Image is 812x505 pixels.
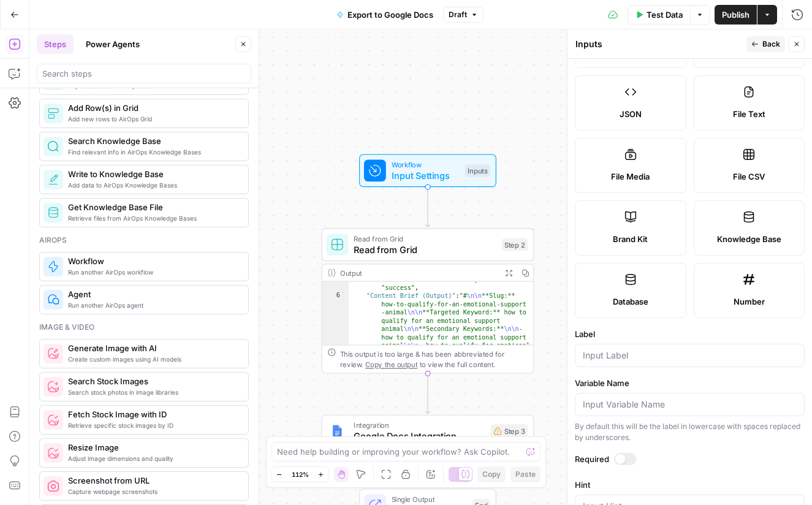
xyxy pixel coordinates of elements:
[647,9,683,21] span: Test Data
[68,288,238,300] span: Agent
[491,424,528,438] div: Step 3
[68,454,238,463] span: Adjust image dimensions and quality
[68,114,238,124] span: Add new rows to AirOps Grid
[613,295,648,308] span: Database
[68,267,238,277] span: Run another AirOps workflow
[68,147,238,157] span: Find relevant info in AirOps Knowledge Bases
[426,374,430,414] g: Edge from step_2 to step_3
[347,9,433,21] span: Export to Google Docs
[68,168,238,180] span: Write to Knowledge Base
[330,424,344,438] img: Instagram%20post%20-%201%201.png
[68,387,238,397] span: Search stock photos in image libraries
[583,398,797,411] input: Input Variable Name
[68,354,238,364] span: Create custom images using AI models
[68,474,238,487] span: Screenshot from URL
[426,187,430,227] g: Edge from start to step_2
[515,469,536,480] span: Paste
[292,469,309,479] span: 112%
[613,233,648,245] span: Brand Kit
[329,5,441,25] button: Export to Google Docs
[68,487,238,496] span: Capture webpage screenshots
[734,295,765,308] span: Number
[68,201,238,213] span: Get Knowledge Base File
[68,300,238,310] span: Run another AirOps agent
[68,213,238,223] span: Retrieve files from AirOps Knowledge Bases
[502,238,528,251] div: Step 2
[620,108,642,120] span: JSON
[733,108,765,120] span: File Text
[575,377,805,389] label: Variable Name
[354,419,485,430] span: Integration
[762,39,780,50] span: Back
[340,267,496,278] div: Output
[392,169,460,182] span: Input Settings
[68,180,238,190] span: Add data to AirOps Knowledge Bases
[510,466,541,482] button: Paste
[39,235,249,246] div: Airops
[583,349,797,362] input: Input Label
[482,469,501,480] span: Copy
[39,322,249,333] div: Image & video
[322,228,534,373] div: Read from GridRead from GridStep 2Output "Create Content Brief from Keyword": "success", "Content...
[575,453,805,465] label: Required
[746,36,785,52] button: Back
[733,170,765,183] span: File CSV
[68,408,238,420] span: Fetch Stock Image with ID
[68,375,238,387] span: Search Stock Images
[354,233,496,244] span: Read from Grid
[354,243,496,256] span: Read from Grid
[715,5,757,25] button: Publish
[68,255,238,267] span: Workflow
[354,429,485,442] span: Google Docs Integration
[68,135,238,147] span: Search Knowledge Base
[449,9,467,20] span: Draft
[68,441,238,454] span: Resize Image
[322,276,349,292] div: 5
[42,67,246,80] input: Search steps
[365,360,417,368] span: Copy the output
[68,102,238,114] span: Add Row(s) in Grid
[443,7,484,23] button: Draft
[37,34,74,54] button: Steps
[392,493,467,504] span: Single Output
[68,342,238,354] span: Generate Image with AI
[575,479,805,491] label: Hint
[78,34,147,54] button: Power Agents
[628,5,690,25] button: Test Data
[717,233,781,245] span: Knowledge Base
[575,328,805,340] label: Label
[722,9,749,21] span: Publish
[477,466,506,482] button: Copy
[611,170,650,183] span: File Media
[392,159,460,170] span: Workflow
[68,420,238,430] span: Retrieve specific stock images by ID
[575,38,602,50] textarea: Inputs
[322,154,534,187] div: WorkflowInput SettingsInputs
[465,164,490,177] div: Inputs
[322,415,534,448] div: IntegrationGoogle Docs IntegrationStep 3
[340,348,528,370] div: This output is too large & has been abbreviated for review. to view the full content.
[575,421,805,443] div: By default this will be the label in lowercase with spaces replaced by underscores.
